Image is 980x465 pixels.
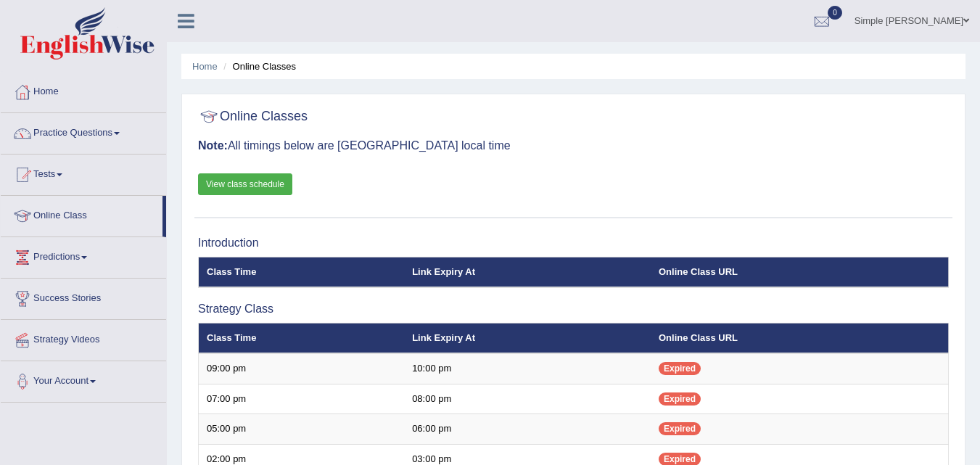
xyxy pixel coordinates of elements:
a: Tests [1,155,166,191]
td: 10:00 pm [404,353,651,384]
h2: Online Classes [198,106,308,128]
h3: All timings below are [GEOGRAPHIC_DATA] local time [198,139,949,152]
td: 08:00 pm [404,384,651,414]
a: Practice Questions [1,113,166,149]
td: 06:00 pm [404,414,651,445]
span: Expired [659,362,701,375]
a: Home [1,72,166,108]
a: Online Class [1,196,162,232]
h3: Introduction [198,236,949,250]
td: 05:00 pm [199,414,405,445]
th: Link Expiry At [404,323,651,353]
th: Link Expiry At [404,257,651,287]
th: Class Time [199,323,405,353]
a: Strategy Videos [1,320,166,356]
td: 09:00 pm [199,353,405,384]
a: Success Stories [1,279,166,315]
a: Predictions [1,237,166,273]
span: Expired [659,392,701,406]
span: 0 [828,6,842,20]
h3: Strategy Class [198,303,949,316]
span: Expired [659,422,701,435]
b: Note: [198,139,228,152]
a: View class schedule [198,173,292,195]
li: Online Classes [220,59,296,73]
th: Online Class URL [651,323,949,353]
a: Your Account [1,361,166,398]
td: 07:00 pm [199,384,405,414]
th: Online Class URL [651,257,949,287]
a: Home [192,61,218,72]
th: Class Time [199,257,405,287]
